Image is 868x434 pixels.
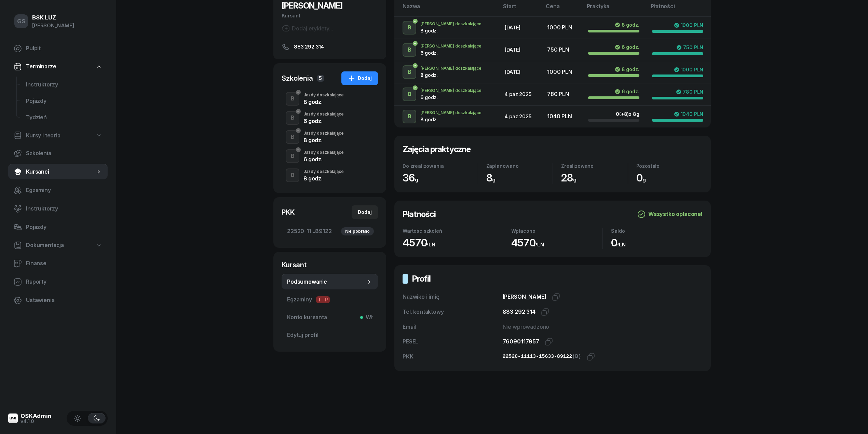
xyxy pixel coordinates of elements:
[282,327,378,343] a: Edytuj profil
[303,93,344,97] div: Jazdy doszkalające
[282,73,313,83] div: Szkolenia
[294,43,324,51] span: 883 292 314
[26,97,102,106] span: Pojazdy
[503,293,546,300] span: [PERSON_NAME]
[303,137,344,143] div: 8 godz.
[26,62,56,71] span: Terminarze
[26,44,102,53] span: Pulpit
[21,93,108,109] a: Pojazdy
[619,111,629,117] span: (+8)
[503,308,535,316] div: 883 292 314
[674,67,704,72] div: 1000 PLN
[572,354,581,360] span: (B)
[286,92,299,106] button: B
[403,209,436,220] h2: Płatności
[282,127,378,147] button: BJazdy doszkalające8 godz.
[8,201,108,217] a: Instruktorzy
[394,2,499,16] th: Nazwa
[282,24,333,32] button: Dodaj etykiety...
[26,186,102,195] span: Egzaminy
[26,149,102,158] span: Szkolenia
[303,150,344,154] div: Jazdy doszkalające
[287,295,372,304] span: Egzaminy
[32,21,74,30] div: [PERSON_NAME]
[282,1,342,11] span: [PERSON_NAME]
[8,40,108,57] a: Pulpit
[611,228,703,234] div: Saldo
[282,291,378,308] a: EgzaminyTP
[504,90,536,99] div: 4 paź 2025
[288,131,297,143] div: B
[415,176,418,183] small: g
[561,172,577,184] span: 28
[403,308,503,316] div: Tel. kontaktowy
[363,313,372,322] span: Wł
[486,163,553,169] div: Zaplanowano
[403,172,418,184] span: 36
[26,113,102,122] span: Tydzień
[615,89,639,94] div: 6 godz.
[8,274,108,290] a: Raporty
[352,205,378,219] button: Dodaj
[637,210,703,219] div: Wszystko opłacone!
[8,164,108,180] a: Kursanci
[8,292,108,309] a: Ustawienia
[303,131,344,135] div: Jazdy doszkalające
[547,112,577,121] div: 1040 PLN
[542,2,583,16] th: Cena
[647,2,711,16] th: Płatności
[504,23,536,32] div: [DATE]
[8,145,108,162] a: Szkolenia
[286,111,299,125] button: B
[492,176,496,183] small: g
[303,112,344,116] div: Jazdy doszkalające
[615,241,626,248] small: PLN
[676,89,703,95] div: 780 PLN
[26,241,64,250] span: Dokumentacja
[547,23,577,32] div: 1000 PLN
[636,172,646,184] span: 0
[8,219,108,235] a: Pojazdy
[503,337,539,346] div: 76090117957
[282,166,378,185] button: BJazdy doszkalające8 godz.
[26,204,102,213] span: Instruktorzy
[486,172,496,184] span: 8
[21,419,52,424] div: v4.1.0
[282,309,378,326] a: Konto kursantaWł
[21,413,52,419] div: OSKAdmin
[8,182,108,199] a: Egzaminy
[286,149,299,163] button: B
[503,352,581,361] div: 22520-11113-15633-89122
[303,99,344,105] div: 8 godz.
[547,90,577,99] div: 780 PLN
[282,260,378,270] div: Kursant
[547,68,577,77] div: 1000 PLN
[282,274,378,290] a: Podsumowanie
[303,118,344,124] div: 6 godz.
[303,176,344,181] div: 8 godz.
[8,255,108,272] a: Finanse
[282,223,378,240] a: 22520-11...89122Nie pobrano
[676,45,703,50] div: 750 PLN
[287,227,372,236] span: 22520-11...89122
[21,77,108,93] a: Instruktorzy
[26,296,102,305] span: Ustawienia
[282,147,378,166] button: BJazdy doszkalające6 godz.
[286,168,299,182] button: B
[611,236,703,249] div: 0
[8,59,108,74] a: Terminarze
[288,169,297,181] div: B
[561,163,628,169] div: Zrealizowano
[26,223,102,232] span: Pojazdy
[674,23,704,28] div: 1000 PLN
[636,163,703,169] div: Pozostało
[403,337,503,346] div: PESEL
[403,236,503,249] div: 4570
[282,43,378,51] a: 883 292 314
[504,68,536,77] div: [DATE]
[358,208,372,216] div: Dodaj
[503,323,703,331] div: Nie wprowadzono
[282,89,378,108] button: BJazdy doszkalające8 godz.
[547,45,577,54] div: 750 PLN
